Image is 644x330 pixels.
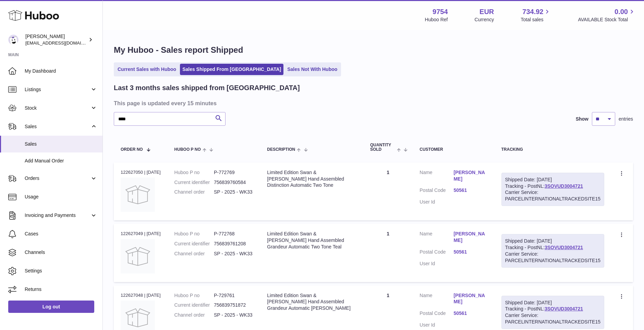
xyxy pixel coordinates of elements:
dt: User Id [420,260,453,267]
dt: Channel order [174,189,214,195]
a: [PERSON_NAME] [453,169,487,182]
a: 50561 [453,187,487,194]
a: 0.00 AVAILABLE Stock Total [578,7,636,23]
strong: EUR [479,7,494,16]
span: My Dashboard [25,68,97,74]
dt: Channel order [174,312,214,318]
span: Settings [25,268,97,274]
div: [PERSON_NAME] [25,33,87,46]
div: Carrier Service: PARCELINTERNATIONALTRACKEDSITE15 [505,189,601,202]
div: Carrier Service: PARCELINTERNATIONALTRACKEDSITE15 [505,251,601,264]
span: Channels [25,249,97,256]
span: Total sales [521,16,551,23]
dd: 756839751872 [214,302,253,308]
dt: Current identifier [174,302,214,308]
td: 1 [363,162,413,220]
td: 1 [363,224,413,282]
span: Quantity Sold [370,143,395,152]
span: 0.00 [615,7,628,16]
span: Orders [25,175,90,182]
a: [PERSON_NAME] [453,292,487,305]
div: Tracking [501,147,605,152]
div: Shipped Date: [DATE] [505,176,601,183]
span: Usage [25,194,97,200]
div: Limited Edition Swan & [PERSON_NAME] Hand Assembled Grandeur Automatic [PERSON_NAME] [267,292,356,312]
span: Stock [25,105,90,111]
div: Tracking - PostNL: [501,296,605,329]
span: Order No [121,147,143,152]
a: [PERSON_NAME] [453,231,487,244]
div: Carrier Service: PARCELINTERNATIONALTRACKEDSITE15 [505,312,601,325]
span: AVAILABLE Stock Total [578,16,636,23]
span: Description [267,147,295,152]
h2: Last 3 months sales shipped from [GEOGRAPHIC_DATA] [114,83,300,93]
dt: Name [420,231,453,245]
a: 3SOVUD3004721 [545,245,583,250]
dt: Channel order [174,250,214,257]
span: Add Manual Order [25,158,97,164]
span: Huboo P no [174,147,201,152]
img: no-photo.jpg [121,239,155,273]
dt: Huboo P no [174,169,214,176]
dt: Huboo P no [174,231,214,237]
h1: My Huboo - Sales report Shipped [114,45,633,56]
span: Cases [25,231,97,237]
a: 3SOVUD3004721 [545,306,583,311]
label: Show [576,116,588,122]
dt: Postal Code [420,310,453,318]
div: Tracking - PostNL: [501,173,605,206]
div: Limited Edition Swan & [PERSON_NAME] Hand Assembled Grandeur Automatic Two Tone Teal [267,231,356,250]
dd: 756839760584 [214,179,253,186]
dt: Current identifier [174,179,214,186]
dd: P-772768 [214,231,253,237]
div: Customer [420,147,487,152]
div: Limited Edition Swan & [PERSON_NAME] Hand Assembled Distinction Automatic Two Tone [267,169,356,189]
dt: User Id [420,322,453,328]
dd: P-772769 [214,169,253,176]
h3: This page is updated every 15 minutes [114,99,631,107]
dt: Current identifier [174,241,214,247]
strong: 9754 [433,7,448,16]
a: 50561 [453,310,487,317]
div: Shipped Date: [DATE] [505,238,601,244]
div: 122627049 | [DATE] [121,231,161,237]
a: 50561 [453,249,487,255]
span: Sales [25,123,90,130]
a: Log out [8,301,94,313]
span: Returns [25,286,97,293]
img: info@fieldsluxury.london [8,35,19,45]
dt: Huboo P no [174,292,214,299]
dt: User Id [420,199,453,205]
span: Invoicing and Payments [25,212,90,219]
a: Sales Shipped From [GEOGRAPHIC_DATA] [180,64,283,75]
dd: P-729761 [214,292,253,299]
a: 734.92 Total sales [521,7,551,23]
div: Shipped Date: [DATE] [505,300,601,306]
div: 122627050 | [DATE] [121,169,161,175]
dd: SP - 2025 - WK33 [214,312,253,318]
div: Tracking - PostNL: [501,234,605,268]
dd: SP - 2025 - WK33 [214,250,253,257]
a: 3SOVUD3004721 [545,183,583,189]
div: Currency [475,16,494,23]
dt: Name [420,169,453,184]
a: Current Sales with Huboo [115,64,179,75]
span: Sales [25,141,97,147]
div: Huboo Ref [425,16,448,23]
dt: Name [420,292,453,307]
dt: Postal Code [420,249,453,257]
dt: Postal Code [420,187,453,195]
dd: SP - 2025 - WK33 [214,189,253,195]
img: no-photo.jpg [121,178,155,212]
a: Sales Not With Huboo [285,64,340,75]
span: entries [619,116,633,122]
dd: 756839761208 [214,241,253,247]
span: [EMAIL_ADDRESS][DOMAIN_NAME] [25,40,101,46]
div: 122627048 | [DATE] [121,292,161,298]
span: 734.92 [522,7,543,16]
span: Listings [25,86,90,93]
